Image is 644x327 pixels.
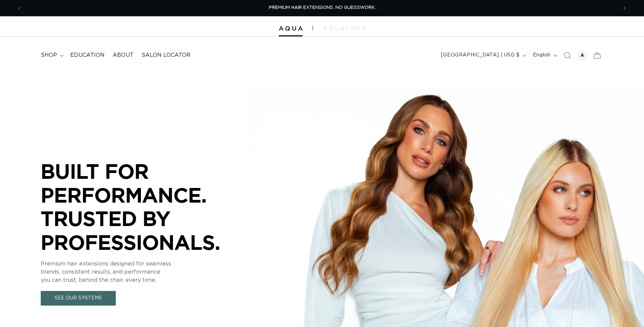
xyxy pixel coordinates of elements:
[66,48,109,63] a: Education
[41,52,57,59] span: shop
[41,260,244,284] p: Premium hair extensions designed for seamless blends, consistent results, and performance you can...
[12,2,27,15] button: Previous announcement
[137,48,195,63] a: Salon Locator
[41,291,116,306] a: See Our Systems
[279,26,302,31] img: Aqua Hair Extensions
[560,48,575,63] summary: Search
[269,5,375,10] span: PREMIUM HAIR EXTENSIONS. NO GUESSWORK.
[617,2,632,15] button: Next announcement
[37,48,66,63] summary: shop
[437,49,529,62] button: [GEOGRAPHIC_DATA] | USD $
[529,49,560,62] button: English
[441,52,520,59] span: [GEOGRAPHIC_DATA] | USD $
[142,52,190,59] span: Salon Locator
[109,48,137,63] a: About
[70,52,105,59] span: Education
[113,52,133,59] span: About
[323,26,366,30] img: aqualyna.com
[533,52,551,59] span: English
[41,159,244,254] p: BUILT FOR PERFORMANCE. TRUSTED BY PROFESSIONALS.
